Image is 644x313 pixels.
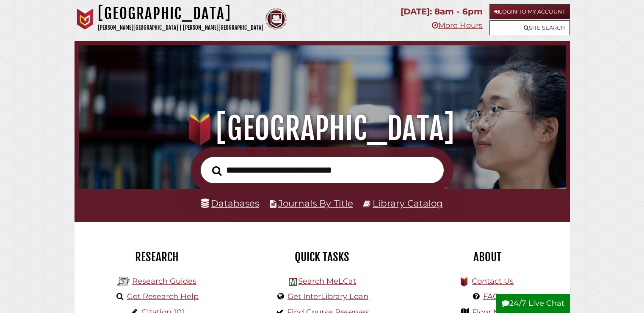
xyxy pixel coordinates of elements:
[472,277,514,286] a: Contact Us
[117,275,130,288] img: Hekman Library Logo
[265,8,287,30] img: Calvin Theological Seminary
[489,20,570,35] a: Site Search
[287,292,368,301] a: Get InterLibrary Loan
[201,198,259,209] a: Databases
[98,4,263,23] h1: [GEOGRAPHIC_DATA]
[411,250,564,264] h2: About
[98,23,263,33] p: [PERSON_NAME][GEOGRAPHIC_DATA] | [PERSON_NAME][GEOGRAPHIC_DATA]
[401,4,483,19] p: [DATE]: 8am - 6pm
[88,110,556,147] h1: [GEOGRAPHIC_DATA]
[127,292,199,301] a: Get Research Help
[208,163,226,178] button: Search
[298,277,356,286] a: Search MeLCat
[278,198,353,209] a: Journals By Title
[246,250,398,264] h2: Quick Tasks
[432,21,483,30] a: More Hours
[132,277,196,286] a: Research Guides
[483,292,503,301] a: FAQs
[212,165,222,176] i: Search
[289,278,297,286] img: Hekman Library Logo
[81,250,233,264] h2: Research
[75,8,96,30] img: Calvin University
[373,198,443,209] a: Library Catalog
[489,4,570,19] a: Login to My Account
